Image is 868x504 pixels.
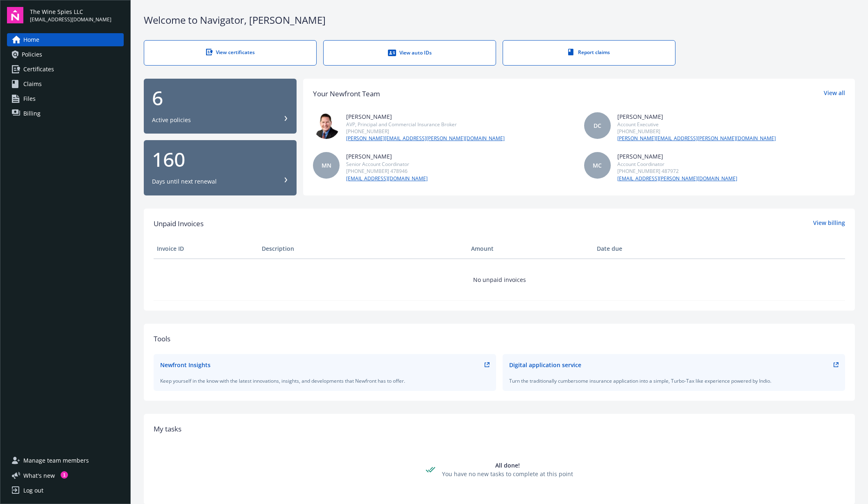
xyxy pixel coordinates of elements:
div: My tasks [154,424,845,434]
a: Policies [7,48,124,61]
a: View auto IDs [323,40,496,66]
span: Policies [22,48,42,61]
div: [PERSON_NAME] [617,152,737,161]
span: Home [23,33,39,46]
div: Welcome to Navigator , [PERSON_NAME] [144,13,855,27]
span: The Wine Spies LLC [30,7,111,16]
div: Turn the traditionally cumbersome insurance application into a simple, Turbo-Tax like experience ... [509,377,839,384]
button: 6Active policies [144,79,297,134]
a: Files [7,92,124,105]
div: [PHONE_NUMBER] 478946 [346,168,428,175]
a: [EMAIL_ADDRESS][PERSON_NAME][DOMAIN_NAME] [617,175,737,182]
div: Active policies [152,116,191,124]
a: [EMAIL_ADDRESS][DOMAIN_NAME] [346,175,428,182]
div: [PERSON_NAME] [346,152,428,161]
div: Tools [154,334,845,344]
th: Amount [468,239,594,259]
button: 160Days until next renewal [144,140,297,195]
div: 160 [152,150,288,169]
span: Certificates [23,63,54,76]
a: View billing [813,218,845,229]
div: [PHONE_NUMBER] [617,128,776,135]
div: [PERSON_NAME] [346,112,505,121]
div: Account Executive [617,121,776,128]
a: Home [7,33,124,46]
span: Files [23,92,36,105]
div: 1 [61,471,68,478]
span: DC [594,121,601,130]
span: What ' s new [23,471,55,480]
a: [PERSON_NAME][EMAIL_ADDRESS][PERSON_NAME][DOMAIN_NAME] [617,135,776,142]
button: The Wine Spies LLC[EMAIL_ADDRESS][DOMAIN_NAME] [30,7,124,23]
span: Claims [23,77,42,91]
img: photo [313,112,340,139]
span: Unpaid Invoices [154,218,204,229]
div: Keep yourself in the know with the latest innovations, insights, and developments that Newfront h... [160,377,490,384]
div: View certificates [161,49,300,56]
div: Senior Account Coordinator [346,161,428,168]
img: navigator-logo.svg [7,7,23,23]
a: [PERSON_NAME][EMAIL_ADDRESS][PERSON_NAME][DOMAIN_NAME] [346,135,505,142]
div: Days until next renewal [152,177,217,186]
div: 6 [152,88,288,108]
div: Newfront Insights [160,361,211,369]
div: [PERSON_NAME] [617,112,776,121]
th: Date due [594,239,698,259]
button: What's new1 [7,471,68,480]
div: You have no new tasks to complete at this point [442,470,573,478]
div: Report claims [519,49,659,56]
div: All done! [442,461,573,470]
span: [EMAIL_ADDRESS][DOMAIN_NAME] [30,16,111,23]
a: View certificates [144,40,317,66]
span: MN [322,161,331,170]
span: Billing [23,107,41,120]
div: Digital application service [509,361,581,369]
div: Account Coordinator [617,161,737,168]
a: View all [824,89,845,99]
div: [PHONE_NUMBER] 487972 [617,168,737,175]
a: Report claims [503,40,675,66]
div: AVP, Principal and Commercial Insurance Broker [346,121,505,128]
a: Claims [7,77,124,91]
a: Manage team members [7,454,124,467]
td: No unpaid invoices [154,259,845,300]
span: Manage team members [23,454,89,467]
a: Billing [7,107,124,120]
th: Description [258,239,468,259]
div: View auto IDs [340,49,479,57]
span: MC [593,161,602,170]
div: Your Newfront Team [313,89,380,99]
a: Certificates [7,63,124,76]
div: Log out [23,484,43,497]
th: Invoice ID [154,239,258,259]
div: [PHONE_NUMBER] [346,128,505,135]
